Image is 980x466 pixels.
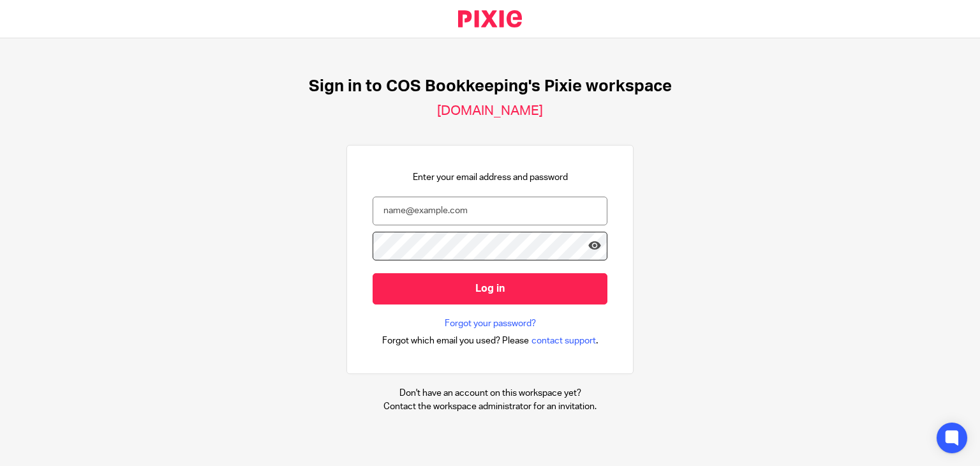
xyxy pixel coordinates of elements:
[413,171,568,184] p: Enter your email address and password
[531,334,596,347] span: contact support
[383,387,597,400] p: Don't have an account on this workspace yet?
[445,317,536,330] a: Forgot your password?
[382,334,529,347] span: Forgot which email you used? Please
[373,197,607,225] input: name@example.com
[383,400,597,413] p: Contact the workspace administrator for an invitation.
[309,77,672,96] h1: Sign in to COS Bookkeeping's Pixie workspace
[437,103,543,119] h2: [DOMAIN_NAME]
[382,333,598,348] div: .
[373,273,607,304] input: Log in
